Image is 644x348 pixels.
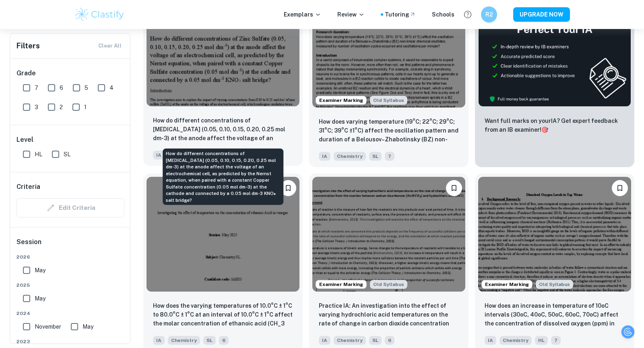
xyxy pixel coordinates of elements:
span: Examiner Marking [482,281,532,288]
span: Chemistry [334,152,366,161]
span: IA [485,336,496,345]
p: Want full marks on your IA ? Get expert feedback from an IB examiner! [485,116,625,134]
span: 🎯 [541,126,548,133]
span: Chemistry [500,336,532,345]
div: Starting from the May 2025 session, the Chemistry IA requirements have changed. It's OK to refer ... [370,280,407,289]
span: 4 [109,83,114,92]
span: Old Syllabus [536,280,573,289]
span: IA [319,152,330,161]
button: R2 [481,6,497,23]
img: Chemistry IA example thumbnail: How does the varying temperatures of 10. [147,177,299,292]
div: How do different concentrations of [MEDICAL_DATA] (0.05, 0.10, 0.15, 0.20, 0.25 mol dm-3) at the ... [163,149,283,205]
span: 6 [219,336,229,345]
span: 2025 [17,282,124,289]
p: How does an increase in temperature of 10oC intervals (30oC, 40oC, 50oC, 60oC, 70oC) affect the c... [485,301,625,329]
span: 6 [60,83,63,92]
a: Schools [432,10,454,19]
img: Chemistry IA example thumbnail: How does an increase in temperature of 1 [478,177,631,292]
span: 7 [385,152,394,161]
button: Bookmark [446,180,462,196]
span: SL [369,152,382,161]
span: Examiner Marking [316,281,366,288]
span: 6 [385,336,394,345]
span: May [35,266,45,275]
span: SL [203,336,216,345]
span: Old Syllabus [370,280,407,289]
span: IA [153,336,165,345]
span: May [83,322,93,331]
div: Starting from the May 2025 session, the Chemistry IA requirements have changed. It's OK to refer ... [536,280,573,289]
p: Practice IA: An investigation into the effect of varying hydrochloric acid temperatures on the ra... [319,301,459,329]
span: 2 [60,103,63,112]
span: Old Syllabus [370,96,407,105]
h6: Criteria [17,182,40,192]
div: Starting from the May 2025 session, the Chemistry IA requirements have changed. It's OK to refer ... [370,96,407,105]
span: SL [369,336,382,345]
span: 5 [85,83,88,92]
span: 1 [84,103,87,112]
img: Clastify logo [74,6,125,23]
span: Chemistry [168,336,200,345]
span: November [35,322,61,331]
h6: R2 [485,10,494,19]
h6: Grade [17,68,124,78]
span: May [35,294,45,303]
span: SL [64,150,70,159]
button: Bookmark [612,180,628,196]
span: 7 [35,83,38,92]
h6: Filters [17,40,40,52]
span: 7 [551,336,561,345]
span: Chemistry [334,336,366,345]
p: How do different concentrations of Zinc Sulfate (0.05, 0.10, 0.15, 0.20, 0.25 mol dm-3) at the an... [153,116,293,143]
button: Bookmark [280,180,296,196]
p: Exemplars [284,10,321,19]
h6: Session [17,237,124,253]
button: Help and Feedback [461,8,475,21]
p: How does varying temperature (19°C; 22°C; 29°C; 31°C; 39°C ±1°C) affect the oscillation pattern a... [319,117,459,145]
span: HL [535,336,548,345]
button: UPGRADE NOW [513,7,570,22]
span: 2024 [17,310,124,317]
span: HL [35,150,42,159]
p: How does the varying temperatures of 10.0°C ± 1°C to 80.0°C ± 1°C at an interval of 10.0°C ± 1°C ... [153,301,293,329]
img: Chemistry IA example thumbnail: Practice IA: An investigation into the e [312,177,465,292]
h6: Level [17,135,124,145]
span: Examiner Marking [316,97,366,104]
span: 3 [35,103,38,112]
p: Review [337,10,365,19]
span: IA [153,151,165,159]
span: 2026 [17,253,124,261]
div: Criteria filters are unavailable when searching by topic [17,198,124,217]
span: IA [319,336,330,345]
a: Tutoring [385,10,416,19]
span: 2023 [17,338,124,345]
